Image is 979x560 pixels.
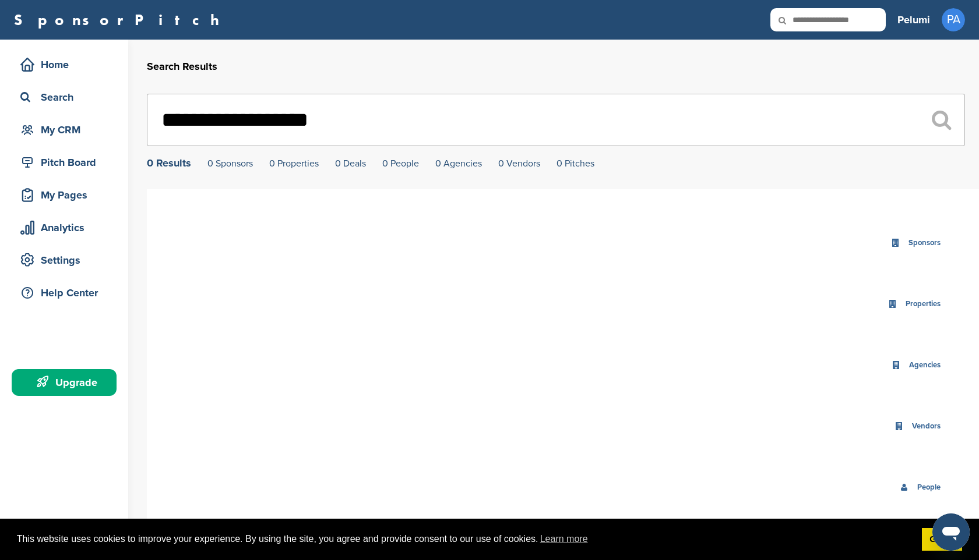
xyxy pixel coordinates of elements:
[538,530,590,548] a: learn more about cookies
[12,51,117,78] a: Home
[12,149,117,176] a: Pitch Board
[17,87,117,108] div: Search
[897,7,930,33] a: Pelumi
[942,8,965,31] span: PA
[922,528,962,551] a: dismiss cookie message
[14,12,227,27] a: SponsorPitch
[897,12,930,28] h3: Pelumi
[17,185,117,205] div: My Pages
[906,359,943,372] div: Agencies
[498,158,540,169] a: 0 Vendors
[17,152,117,173] div: Pitch Board
[17,282,117,303] div: Help Center
[12,247,117,274] a: Settings
[903,297,943,311] div: Properties
[906,236,943,250] div: Sponsors
[17,54,117,75] div: Home
[932,513,970,551] iframe: Button to launch messaging window
[12,84,117,111] a: Search
[435,158,482,169] a: 0 Agencies
[335,158,366,169] a: 0 Deals
[17,530,913,548] span: This website uses cookies to improve your experience. By using the site, you agree and provide co...
[207,158,253,169] a: 0 Sponsors
[12,214,117,241] a: Analytics
[12,116,117,143] a: My CRM
[12,182,117,208] a: My Pages
[12,369,117,396] a: Upgrade
[269,158,319,169] a: 0 Properties
[12,279,117,306] a: Help Center
[17,119,117,140] div: My CRM
[17,372,117,393] div: Upgrade
[557,158,594,169] a: 0 Pitches
[17,217,117,238] div: Analytics
[382,158,419,169] a: 0 People
[909,420,943,433] div: Vendors
[147,59,965,75] h2: Search Results
[147,158,191,168] div: 0 Results
[914,481,943,494] div: People
[17,250,117,271] div: Settings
